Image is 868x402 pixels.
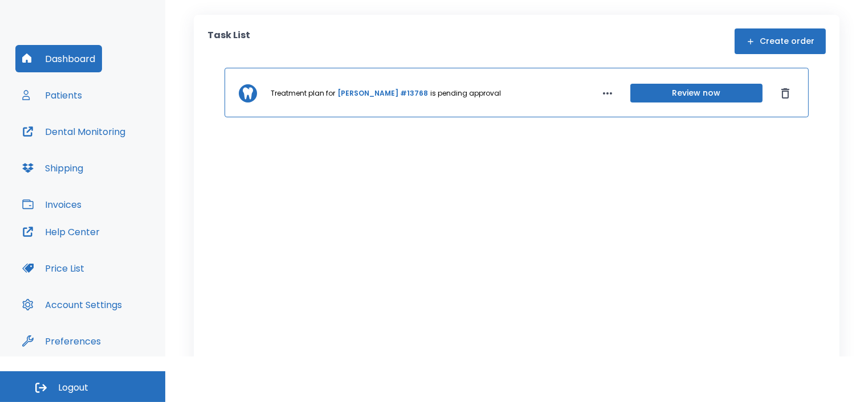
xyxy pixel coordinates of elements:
[776,84,794,102] button: Dismiss
[15,327,108,355] button: Preferences
[15,154,90,182] button: Shipping
[15,218,107,245] button: Help Center
[15,81,89,109] button: Patients
[15,118,132,145] button: Dental Monitoring
[337,88,428,99] a: [PERSON_NAME] #13768
[15,45,102,72] button: Dashboard
[58,382,88,394] span: Logout
[15,191,88,218] button: Invoices
[630,84,763,102] button: Review now
[15,255,91,282] button: Price List
[271,88,335,99] p: Treatment plan for
[207,28,250,54] p: Task List
[430,88,501,99] p: is pending approval
[735,28,826,54] button: Create order
[99,336,109,346] div: Tooltip anchor
[15,291,129,318] button: Account Settings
